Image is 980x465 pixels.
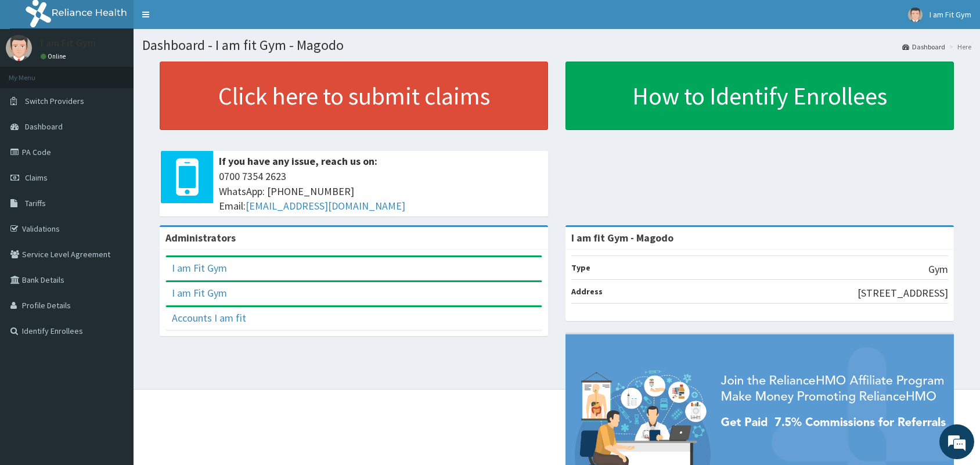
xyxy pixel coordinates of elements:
[571,286,603,297] b: Address
[946,42,971,52] li: Here
[160,62,548,130] a: Click here to submit claims
[41,38,96,48] p: I am Fit Gym
[908,8,923,22] img: User Image
[172,311,246,325] a: Accounts I am fit
[565,62,954,130] a: How to Identify Enrollees
[246,199,405,212] a: [EMAIL_ADDRESS][DOMAIN_NAME]
[25,96,84,106] span: Switch Providers
[172,286,227,300] a: I am Fit Gym
[142,38,971,53] h1: Dashboard - I am fit Gym - Magodo
[172,261,227,275] a: I am Fit Gym
[929,9,971,20] span: I am Fit Gym
[25,121,63,132] span: Dashboard
[219,169,542,214] span: 0700 7354 2623 WhatsApp: [PHONE_NUMBER] Email:
[25,198,46,208] span: Tariffs
[571,231,673,244] strong: I am fit Gym - Magodo
[858,286,948,301] p: [STREET_ADDRESS]
[41,52,69,60] a: Online
[25,172,48,183] span: Claims
[165,231,236,244] b: Administrators
[902,42,945,52] a: Dashboard
[6,35,32,61] img: User Image
[571,262,590,273] b: Type
[219,154,377,168] b: If you have any issue, reach us on:
[928,262,948,277] p: Gym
